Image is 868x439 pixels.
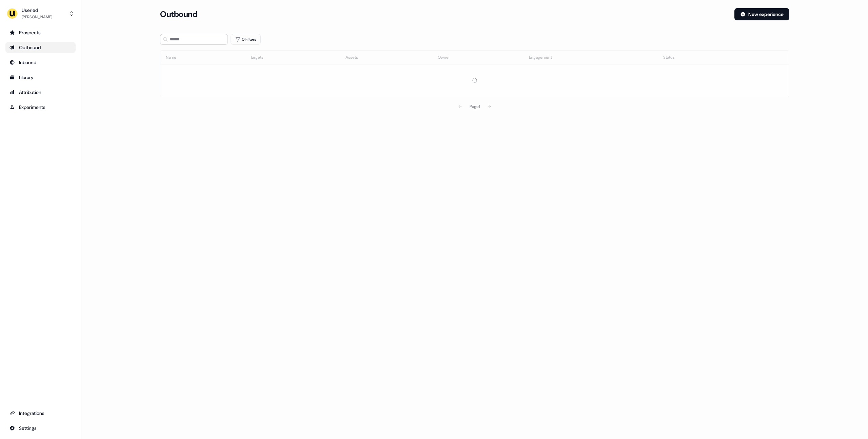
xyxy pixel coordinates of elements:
div: [PERSON_NAME] [22,14,52,20]
div: Settings [9,425,72,432]
a: Go to prospects [5,27,76,38]
button: 0 Filters [231,34,261,45]
a: Go to templates [5,72,76,83]
a: Go to Inbound [5,57,76,68]
a: Go to attribution [5,87,76,98]
a: Go to integrations [5,423,76,434]
div: Library [9,74,72,81]
a: Go to integrations [5,408,76,419]
div: Attribution [9,89,72,96]
div: Integrations [9,410,72,417]
button: Userled[PERSON_NAME] [5,5,76,22]
a: Go to outbound experience [5,42,76,53]
div: Prospects [9,29,72,36]
a: Go to experiments [5,102,76,113]
div: Inbound [9,59,72,66]
button: New experience [734,8,789,20]
div: Outbound [9,44,72,51]
div: Userled [22,7,52,14]
div: Experiments [9,104,72,111]
h3: Outbound [160,9,197,19]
